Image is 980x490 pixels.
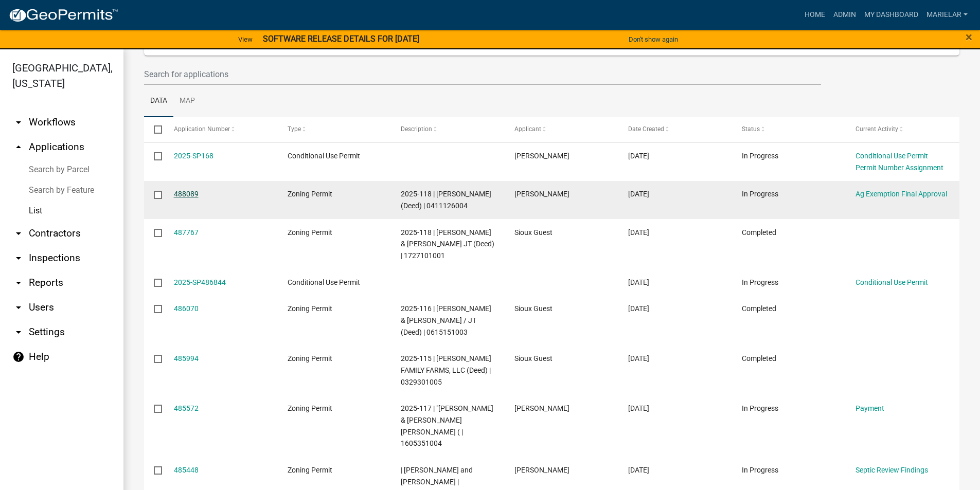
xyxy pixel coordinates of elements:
[618,117,732,142] datatable-header-cell: Date Created
[288,190,332,198] span: Zoning Permit
[628,304,649,313] span: 09/30/2025
[742,152,778,160] span: In Progress
[514,228,553,237] span: Sioux Guest
[174,228,199,237] a: 487767
[628,152,649,160] span: 10/07/2025
[174,278,226,286] a: 2025-SP486844
[288,404,332,412] span: Zoning Permit
[628,190,649,198] span: 10/05/2025
[174,304,199,313] a: 486070
[856,152,928,160] a: Conditional Use Permit
[856,164,943,172] a: Permit Number Assignment
[401,125,432,133] span: Description
[829,5,860,25] a: Admin
[966,30,972,44] span: ×
[401,304,491,336] span: 2025-116 | WALKER, JACK C. & KAY L. / JT (Deed) | 0615151003
[401,404,493,447] span: 2025-117 | "BRADSHAW, ADAM JON & STACEY LYNN JT ( | 1605351004
[742,354,776,362] span: Completed
[800,5,829,25] a: Home
[174,354,199,362] a: 485994
[856,125,898,133] span: Current Activity
[277,117,391,142] datatable-header-cell: Type
[628,228,649,237] span: 10/03/2025
[12,301,25,314] i: arrow_drop_down
[174,190,199,198] a: 488089
[514,354,553,362] span: Sioux Guest
[401,354,491,386] span: 2025-115 | KOOIMA FAMILY FARMS, LLC (Deed) | 0329301005
[628,354,649,362] span: 09/30/2025
[12,351,25,363] i: help
[12,277,25,289] i: arrow_drop_down
[514,190,569,198] span: Justtin Pollema
[174,152,213,160] a: 2025-SP168
[628,278,649,286] span: 10/02/2025
[263,34,419,44] strong: SOFTWARE RELEASE DETAILS FOR [DATE]
[628,404,649,412] span: 09/29/2025
[732,117,846,142] datatable-header-cell: Status
[288,228,332,237] span: Zoning Permit
[12,252,25,264] i: arrow_drop_down
[12,227,25,240] i: arrow_drop_down
[856,404,884,412] a: Payment
[742,466,778,474] span: In Progress
[856,466,928,474] a: Septic Review Findings
[12,141,25,153] i: arrow_drop_up
[12,326,25,338] i: arrow_drop_down
[628,466,649,474] span: 09/29/2025
[860,5,922,25] a: My Dashboard
[164,117,277,142] datatable-header-cell: Application Number
[173,85,201,118] a: Map
[288,466,332,474] span: Zoning Permit
[625,31,682,48] button: Don't show again
[288,125,301,133] span: Type
[922,5,972,25] a: marielar
[401,190,491,210] span: 2025-118 | POLLEMA, JUSTIN L. (Deed) | 0411126004
[856,278,928,286] a: Conditional Use Permit
[742,278,778,286] span: In Progress
[966,31,972,43] button: Close
[742,125,760,133] span: Status
[391,117,505,142] datatable-header-cell: Description
[514,125,541,133] span: Applicant
[12,116,25,129] i: arrow_drop_down
[288,278,360,286] span: Conditional Use Permit
[742,228,776,237] span: Completed
[288,152,360,160] span: Conditional Use Permit
[288,304,332,313] span: Zoning Permit
[174,466,199,474] a: 485448
[401,228,494,260] span: 2025-118 | KOENE, PIET J. & ROSA A. JT (Deed) | 1727101001
[144,117,164,142] datatable-header-cell: Select
[288,354,332,362] span: Zoning Permit
[742,190,778,198] span: In Progress
[628,125,664,133] span: Date Created
[846,117,959,142] datatable-header-cell: Current Activity
[514,304,553,313] span: Sioux Guest
[144,64,821,85] input: Search for applications
[742,404,778,412] span: In Progress
[174,404,199,412] a: 485572
[505,117,618,142] datatable-header-cell: Applicant
[514,404,569,412] span: Adam Bradshaw
[174,125,230,133] span: Application Number
[856,190,947,198] a: Ag Exemption Final Approval
[234,31,257,48] a: View
[514,152,569,160] span: Justin Van Kalsbeek
[514,466,569,474] span: Brady Peters
[144,85,173,118] a: Data
[742,304,776,313] span: Completed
